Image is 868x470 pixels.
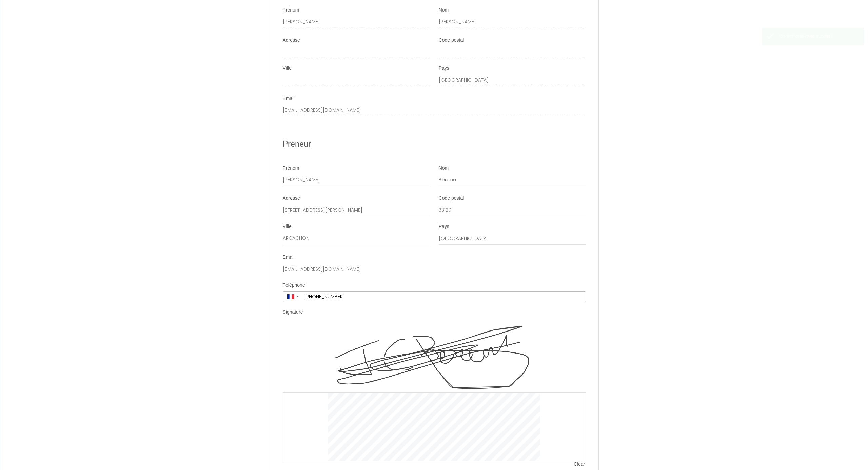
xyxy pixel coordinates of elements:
[283,137,586,151] h2: Preneur
[439,195,464,202] label: Code postal
[283,254,295,261] label: Email
[283,95,295,102] label: Email
[302,292,586,302] input: +33 6 12 34 56 78
[574,461,586,468] span: Clear
[439,7,449,14] label: Nom
[283,223,292,230] label: Ville
[296,295,299,298] span: ▼
[439,37,464,44] label: Code postal
[780,33,857,40] div: Contrat créé avec succès!
[329,325,540,392] img: signature
[439,165,449,172] label: Nom
[283,282,305,289] label: Téléphone
[283,65,292,72] label: Ville
[439,223,449,230] label: Pays
[439,65,449,72] label: Pays
[283,309,303,316] label: Signature
[283,195,300,202] label: Adresse
[283,7,299,14] label: Prénom
[283,37,300,44] label: Adresse
[283,165,299,172] label: Prénom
